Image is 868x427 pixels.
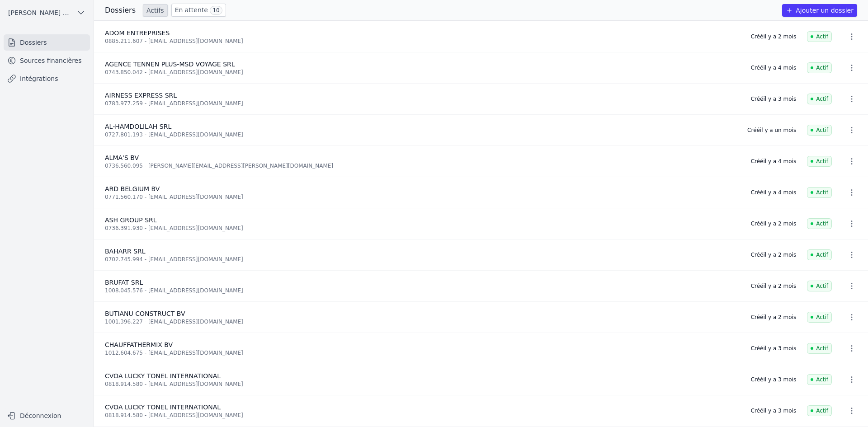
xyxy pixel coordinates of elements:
div: Créé il y a 2 mois [751,33,796,40]
span: Actif [807,312,832,323]
div: 0702.745.994 - [EMAIL_ADDRESS][DOMAIN_NAME] [105,256,740,263]
button: Ajouter un dossier [782,4,857,17]
span: ASH GROUP SRL [105,216,157,224]
div: Créé il y a 3 mois [751,345,796,352]
div: Créé il y a 2 mois [751,251,796,258]
span: Actif [807,343,832,354]
div: Créé il y a 4 mois [751,189,796,196]
span: BUTIANU CONSTRUCT BV [105,310,185,317]
span: BRUFAT SRL [105,279,143,286]
span: [PERSON_NAME] ET PARTNERS SRL [8,8,73,17]
div: 1012.604.675 - [EMAIL_ADDRESS][DOMAIN_NAME] [105,349,740,357]
a: Sources financières [4,52,90,69]
div: Créé il y a un mois [747,127,796,134]
div: Créé il y a 3 mois [751,376,796,383]
div: 1008.045.576 - [EMAIL_ADDRESS][DOMAIN_NAME] [105,287,740,294]
div: 0885.211.607 - [EMAIL_ADDRESS][DOMAIN_NAME] [105,38,740,45]
h3: Dossiers [105,5,136,16]
button: [PERSON_NAME] ET PARTNERS SRL [4,5,90,20]
span: Actif [807,249,832,260]
div: Créé il y a 2 mois [751,282,796,290]
span: AL-HAMDOLILAH SRL [105,123,171,130]
span: ADOM ENTREPRISES [105,29,170,37]
span: Actif [807,125,832,136]
span: Actif [807,62,832,73]
div: Créé il y a 3 mois [751,95,796,103]
div: 0736.391.930 - [EMAIL_ADDRESS][DOMAIN_NAME] [105,225,740,232]
div: 0736.560.095 - [PERSON_NAME][EMAIL_ADDRESS][PERSON_NAME][DOMAIN_NAME] [105,162,740,169]
span: CHAUFFATHERMIX BV [105,341,173,348]
div: 0818.914.580 - [EMAIL_ADDRESS][DOMAIN_NAME] [105,380,740,388]
div: 0727.801.193 - [EMAIL_ADDRESS][DOMAIN_NAME] [105,131,736,138]
span: Actif [807,374,832,385]
div: Créé il y a 4 mois [751,64,796,71]
a: Dossiers [4,34,90,51]
div: Créé il y a 2 mois [751,220,796,227]
span: Actif [807,281,832,291]
a: Actifs [143,4,168,17]
span: Actif [807,31,832,42]
a: Intégrations [4,70,90,87]
a: En attente 10 [171,4,226,17]
div: 0818.914.580 - [EMAIL_ADDRESS][DOMAIN_NAME] [105,412,740,419]
span: ALMA'S BV [105,154,139,161]
div: 0743.850.042 - [EMAIL_ADDRESS][DOMAIN_NAME] [105,69,740,76]
span: Actif [807,156,832,167]
div: Créé il y a 3 mois [751,407,796,414]
div: 0771.560.170 - [EMAIL_ADDRESS][DOMAIN_NAME] [105,193,740,201]
span: AGENCE TENNEN PLUS-MSD VOYAGE SRL [105,61,235,68]
span: BAHARR SRL [105,248,146,255]
span: Actif [807,94,832,104]
span: CVOA LUCKY TONEL INTERNATIONAL [105,372,221,380]
span: Actif [807,218,832,229]
div: Créé il y a 4 mois [751,158,796,165]
span: ARD BELGIUM BV [105,185,160,192]
span: CVOA LUCKY TONEL INTERNATIONAL [105,404,221,411]
span: Actif [807,187,832,198]
div: Créé il y a 2 mois [751,314,796,321]
span: 10 [210,6,222,15]
button: Déconnexion [4,408,90,423]
div: 0783.977.259 - [EMAIL_ADDRESS][DOMAIN_NAME] [105,100,740,107]
span: AIRNESS EXPRESS SRL [105,92,177,99]
span: Actif [807,405,832,416]
div: 1001.396.227 - [EMAIL_ADDRESS][DOMAIN_NAME] [105,318,740,325]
